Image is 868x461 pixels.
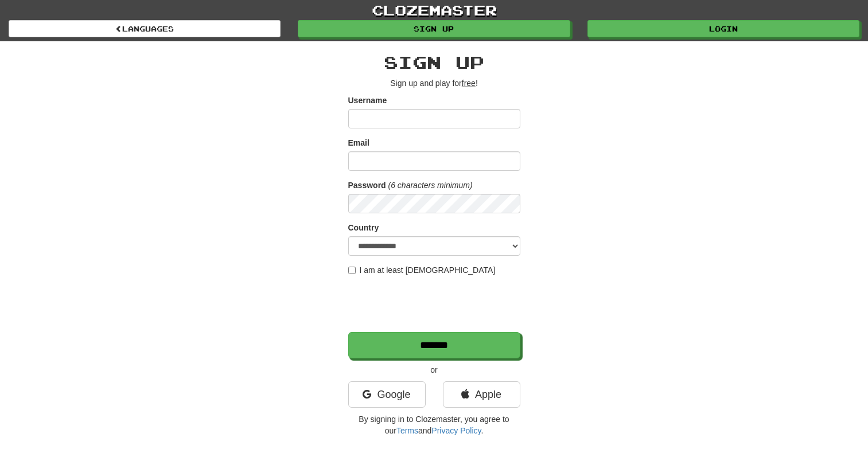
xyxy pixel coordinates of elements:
a: Sign up [298,20,570,37]
label: Password [348,179,386,191]
em: (6 characters minimum) [388,181,473,190]
u: free [462,79,476,88]
input: I am at least [DEMOGRAPHIC_DATA] [348,267,356,274]
label: Country [348,222,379,233]
a: Privacy Policy [431,426,481,435]
a: Terms [396,426,418,435]
a: Google [348,381,426,408]
p: By signing in to Clozemaster, you agree to our and . [348,413,520,436]
label: Username [348,95,387,106]
a: Login [587,20,859,37]
a: Apple [443,381,520,408]
a: Languages [9,20,281,37]
h2: Sign up [348,53,520,72]
p: or [348,364,520,376]
iframe: reCAPTCHA [348,282,523,326]
label: Email [348,137,369,149]
p: Sign up and play for ! [348,77,520,89]
label: I am at least [DEMOGRAPHIC_DATA] [348,264,496,276]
